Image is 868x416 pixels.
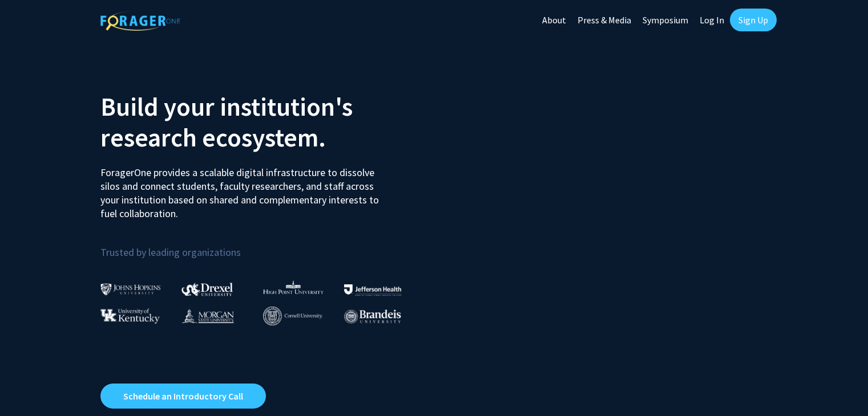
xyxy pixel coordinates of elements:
p: ForagerOne provides a scalable digital infrastructure to dissolve silos and connect students, fac... [100,157,387,221]
img: Morgan State University [181,308,234,323]
p: Trusted by leading organizations [100,230,426,261]
img: Cornell University [263,307,322,325]
img: Thomas Jefferson University [344,284,401,295]
img: ForagerOne Logo [100,11,180,31]
img: Brandeis University [344,309,401,324]
img: Drexel University [181,283,233,296]
img: University of Kentucky [100,308,160,324]
img: Johns Hopkins University [100,283,161,295]
img: High Point University [263,280,324,294]
h2: Build your institution's research ecosystem. [100,91,426,153]
a: Sign Up [730,9,777,31]
a: Opens in a new tab [100,384,266,409]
